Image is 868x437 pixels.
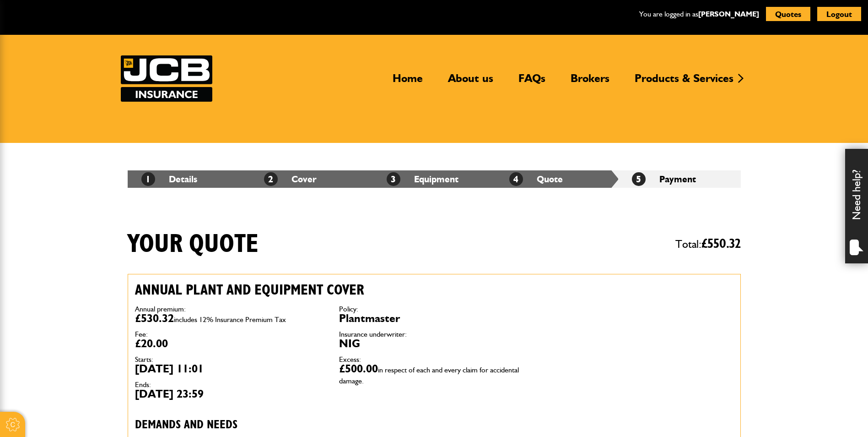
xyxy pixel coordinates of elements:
[766,7,810,21] button: Quotes
[141,174,197,185] a: 1Details
[135,338,325,349] dd: £20.00
[628,71,740,93] a: Products & Services
[701,237,741,251] span: £
[264,174,317,185] a: 2Cover
[339,313,529,324] dd: Plantmaster
[441,71,500,93] a: About us
[135,418,529,432] h3: Demands and needs
[135,356,325,363] dt: Starts:
[141,172,155,186] span: 1
[135,281,529,299] h2: Annual plant and equipment cover
[386,71,430,93] a: Home
[121,55,212,102] a: JCB Insurance Services
[174,315,286,324] span: includes 12% Insurance Premium Tax
[135,363,325,374] dd: [DATE] 11:01
[339,356,529,363] dt: Excess:
[387,174,458,185] a: 3Equipment
[564,71,616,93] a: Brokers
[618,170,741,188] li: Payment
[135,306,325,313] dt: Annual premium:
[707,237,741,251] span: 550.32
[339,338,529,349] dd: NIG
[128,229,259,260] h1: Your quote
[632,172,646,186] span: 5
[135,331,325,338] dt: Fee:
[675,234,741,255] span: Total:
[509,172,523,186] span: 4
[698,10,759,18] a: [PERSON_NAME]
[817,7,861,21] button: Logout
[135,381,325,388] dt: Ends:
[339,366,519,385] span: in respect of each and every claim for accidental damage.
[339,306,529,313] dt: Policy:
[387,172,400,186] span: 3
[135,388,325,399] dd: [DATE] 23:59
[339,331,529,338] dt: Insurance underwriter:
[845,149,868,263] div: Need help?
[264,172,278,186] span: 2
[339,363,529,385] dd: £500.00
[135,313,325,324] dd: £530.32
[639,8,759,20] p: You are logged in as
[512,71,552,93] a: FAQs
[496,170,618,188] li: Quote
[121,55,212,102] img: JCB Insurance Services logo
